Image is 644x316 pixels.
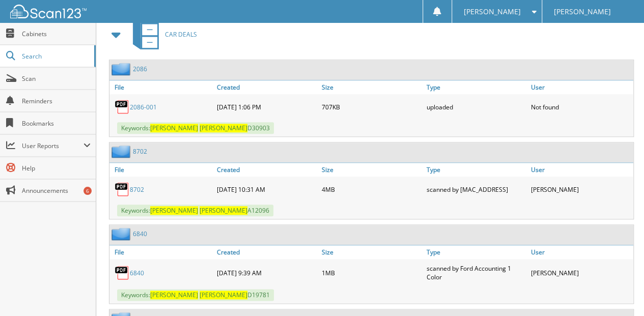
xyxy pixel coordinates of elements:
[463,9,520,15] span: [PERSON_NAME]
[214,262,319,284] div: [DATE] 9:39 AM
[10,5,87,18] img: scan123-logo-white.svg
[319,262,424,284] div: 1MB
[115,99,130,114] img: PDF.png
[22,119,91,128] span: Bookmarks
[214,97,319,117] div: [DATE] 1:06 PM
[424,179,528,199] div: scanned by [MAC_ADDRESS]
[214,245,319,259] a: Created
[130,103,157,111] a: 2086-001
[130,185,144,194] a: 8702
[200,124,247,132] span: [PERSON_NAME]
[83,187,92,195] div: 6
[214,80,319,94] a: Created
[319,97,424,117] div: 707KB
[200,206,247,215] span: [PERSON_NAME]
[528,262,633,284] div: [PERSON_NAME]
[22,97,91,105] span: Reminders
[133,229,147,238] a: 6840
[117,122,274,134] span: Keywords: D30903
[424,262,528,284] div: scanned by Ford Accounting 1 Color
[424,97,528,117] div: uploaded
[319,163,424,177] a: Size
[319,245,424,259] a: Size
[214,179,319,199] div: [DATE] 10:31 AM
[117,205,273,216] span: Keywords: A12096
[22,141,83,150] span: User Reports
[554,9,611,15] span: [PERSON_NAME]
[528,179,633,199] div: [PERSON_NAME]
[22,74,91,83] span: Scan
[424,245,528,259] a: Type
[22,164,91,173] span: Help
[200,291,247,299] span: [PERSON_NAME]
[127,14,197,54] a: CAR DEALS
[319,80,424,94] a: Size
[111,63,133,75] img: folder2.png
[424,80,528,94] a: Type
[214,163,319,177] a: Created
[150,206,198,215] span: [PERSON_NAME]
[133,147,147,156] a: 8702
[111,227,133,240] img: folder2.png
[150,291,198,299] span: [PERSON_NAME]
[528,163,633,177] a: User
[111,145,133,158] img: folder2.png
[109,163,214,177] a: File
[165,30,197,39] span: CAR DEALS
[109,80,214,94] a: File
[22,52,89,61] span: Search
[528,245,633,259] a: User
[528,80,633,94] a: User
[133,65,147,73] a: 2086
[22,30,91,38] span: Cabinets
[130,269,144,277] a: 6840
[593,267,644,316] iframe: Chat Widget
[22,186,91,195] span: Announcements
[115,182,130,197] img: PDF.png
[319,179,424,199] div: 4MB
[150,124,198,132] span: [PERSON_NAME]
[109,245,214,259] a: File
[424,163,528,177] a: Type
[115,265,130,280] img: PDF.png
[117,289,274,301] span: Keywords: D19781
[528,97,633,117] div: Not found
